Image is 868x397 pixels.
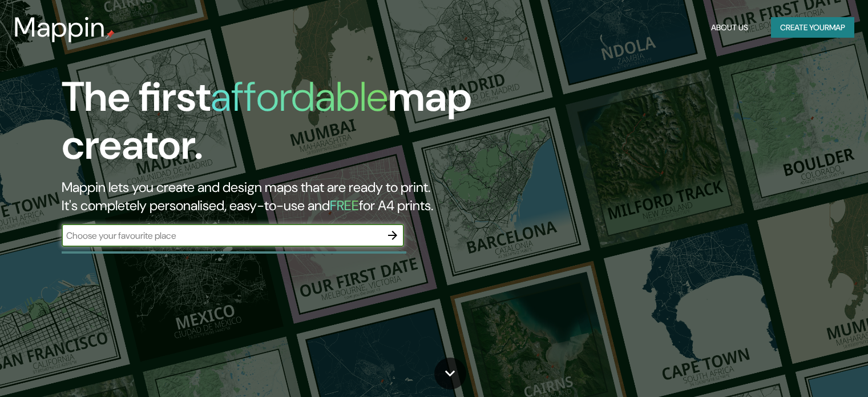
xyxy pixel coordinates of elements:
input: Choose your favourite place [62,229,381,242]
h2: Mappin lets you create and design maps that are ready to print. It's completely personalised, eas... [62,178,496,215]
button: Create yourmap [771,17,854,38]
iframe: Help widget launcher [766,352,855,384]
img: mappin-pin [106,30,115,39]
h3: Mappin [14,11,106,43]
h1: The first map creator. [62,73,496,178]
button: About Us [706,17,753,38]
h5: FREE [330,197,359,214]
h1: affordable [211,70,388,123]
